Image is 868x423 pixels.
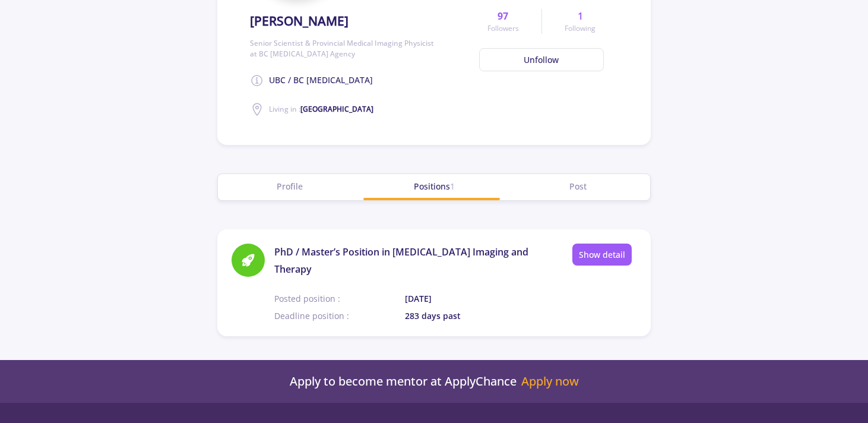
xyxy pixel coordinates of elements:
[521,374,579,389] a: Apply now
[269,104,373,114] span: Living in :
[269,74,373,88] span: UBC / BC [MEDICAL_DATA]
[479,48,604,71] button: Unfollow
[450,181,455,192] span: 1
[506,180,650,192] div: Post
[250,14,349,29] h1: [PERSON_NAME]
[487,23,519,34] span: Followers
[498,9,508,23] b: 97
[274,244,536,278] span: PhD / Master’s Position in [MEDICAL_DATA] Imaging and Therapy
[362,180,506,192] div: Positions
[218,180,362,192] div: Profile
[578,9,583,23] b: 1
[250,38,434,59] span: Senior Scientist & Provincial Medical Imaging Physicist at BC [MEDICAL_DATA] Agency
[274,310,349,322] span: Deadline position :
[405,310,536,322] span: 283 days past
[274,292,340,305] span: Posted position :
[565,23,595,34] span: Following
[300,104,373,114] b: [GEOGRAPHIC_DATA]
[572,244,632,266] a: Show detail
[405,292,536,305] span: [DATE]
